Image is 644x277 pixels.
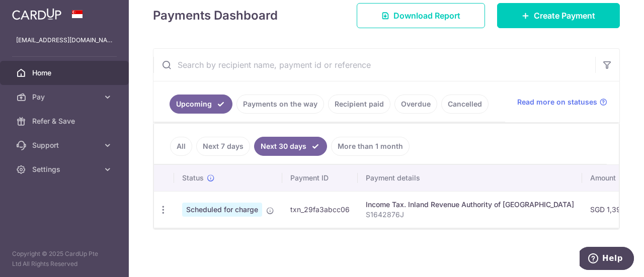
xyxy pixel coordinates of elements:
[236,95,324,114] a: Payments on the way
[393,10,460,22] span: Download Report
[182,173,204,183] span: Status
[358,165,582,191] th: Payment details
[517,97,597,107] span: Read more on statuses
[153,7,278,25] h4: Payments Dashboard
[182,203,262,217] span: Scheduled for charge
[23,7,43,16] span: Help
[32,68,99,78] span: Home
[32,140,99,150] span: Support
[32,164,99,174] span: Settings
[196,137,250,156] a: Next 7 days
[534,10,595,22] span: Create Payment
[32,116,99,126] span: Refer & Save
[282,165,358,191] th: Payment ID
[12,8,61,20] img: CardUp
[170,95,232,114] a: Upcoming
[366,210,574,220] p: S1642876J
[582,191,643,228] td: SGD 1,391.89
[580,247,634,272] iframe: Opens a widget where you can find more information
[16,35,113,45] p: [EMAIL_ADDRESS][DOMAIN_NAME]
[394,95,437,114] a: Overdue
[497,3,620,28] a: Create Payment
[153,49,595,81] input: Search by recipient name, payment id or reference
[441,95,489,114] a: Cancelled
[517,97,607,107] a: Read more on statuses
[366,200,574,210] div: Income Tax. Inland Revenue Authority of [GEOGRAPHIC_DATA]
[32,92,99,102] span: Pay
[282,191,358,228] td: txn_29fa3abcc06
[357,3,485,28] a: Download Report
[328,95,390,114] a: Recipient paid
[170,137,192,156] a: All
[590,173,616,183] span: Amount
[254,137,327,156] a: Next 30 days
[331,137,410,156] a: More than 1 month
